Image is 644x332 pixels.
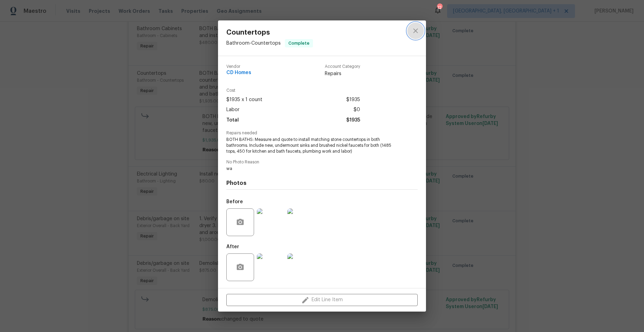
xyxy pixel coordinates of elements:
span: Total [226,115,239,125]
h5: Before [226,199,243,204]
span: Cost [226,88,360,93]
span: $0 [354,105,360,115]
span: Labor [226,105,240,115]
span: Vendor [226,64,251,69]
span: BOTH BATHS: Measure and quote to install matching stone countertops in both bathrooms. Include ne... [226,137,399,154]
span: Repairs [325,70,360,77]
span: $1935 [346,95,360,105]
button: close [407,23,424,39]
span: Complete [286,40,312,47]
span: No Photo Reason [226,160,418,164]
span: Account Category [325,64,360,69]
div: 12 [437,4,442,11]
span: $1935 x 1 count [226,95,262,105]
span: Repairs needed [226,131,418,135]
span: Countertops [226,29,313,36]
h4: Photos [226,180,418,187]
h5: After [226,244,239,249]
span: $1935 [346,115,360,125]
span: CD Homes [226,70,251,75]
span: Bathroom - Countertops [226,41,281,46]
span: wa [226,166,399,172]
